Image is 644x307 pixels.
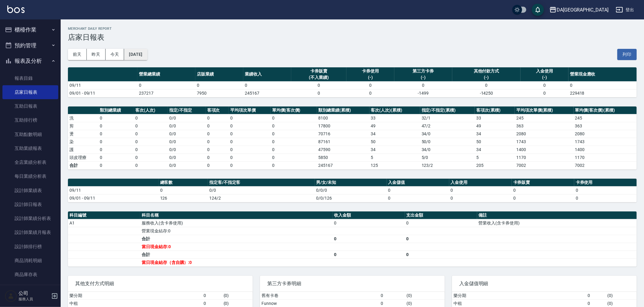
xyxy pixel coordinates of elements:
[229,153,271,161] td: 0
[515,130,574,138] td: 2080
[2,197,58,211] a: 設計師日報表
[521,89,568,97] td: 0
[271,138,317,146] td: 0
[317,106,369,114] th: 類別總業績(累積)
[346,89,394,97] td: 0
[2,85,58,99] a: 店家日報表
[387,186,449,194] td: 0
[208,179,315,187] th: 指定客/不指定客
[557,6,609,14] div: DA[GEOGRAPHIC_DATA]
[317,130,369,138] td: 70716
[206,161,229,169] td: 0
[98,161,134,169] td: 0
[315,194,387,202] td: 0/0/126
[547,4,611,16] button: DA[GEOGRAPHIC_DATA]
[68,106,637,170] table: a dense table
[68,292,202,300] td: 樂分期
[168,114,206,122] td: 0 / 0
[475,146,515,153] td: 34
[291,81,346,89] td: 0
[452,292,586,300] td: 樂分期
[68,219,140,227] td: A1
[346,81,394,89] td: 0
[317,122,369,130] td: 17800
[574,106,637,114] th: 單均價(客次價)(累積)
[2,71,58,85] a: 報表目錄
[420,114,475,122] td: 32 / 1
[459,281,629,287] span: 入金儲值明細
[369,138,420,146] td: 50
[267,281,437,287] span: 第三方卡券明細
[2,141,58,155] a: 互助業績報表
[206,106,229,114] th: 客項次
[574,122,637,130] td: 363
[420,153,475,161] td: 5 / 0
[68,114,98,122] td: 洗
[140,251,332,258] td: 合計
[140,235,332,243] td: 合計
[515,106,574,114] th: 平均項次單價(累積)
[369,114,420,122] td: 33
[206,130,229,138] td: 0
[515,153,574,161] td: 1170
[159,179,208,187] th: 總客數
[229,114,271,122] td: 0
[475,161,515,169] td: 205
[394,81,452,89] td: 0
[2,254,58,268] a: 商品消耗明細
[475,106,515,114] th: 客項次(累積)
[98,106,134,114] th: 類別總業績
[260,292,379,300] td: 舊有卡卷
[68,130,98,138] td: 燙
[449,179,512,187] th: 入金使用
[208,186,315,194] td: 0/0
[19,290,49,296] h5: 公司
[229,122,271,130] td: 0
[315,186,387,194] td: 0/0/0
[134,138,168,146] td: 0
[168,130,206,138] td: 0 / 0
[512,186,574,194] td: 0
[19,296,49,302] p: 服務人員
[606,292,637,300] td: ( 0 )
[452,89,521,97] td: -14250
[449,194,512,202] td: 0
[134,122,168,130] td: 0
[405,211,477,219] th: 支出金額
[396,68,451,74] div: 第三方卡券
[449,186,512,194] td: 0
[87,49,106,60] button: 昨天
[333,211,405,219] th: 收入金額
[140,227,332,235] td: 營業現金結存:0
[317,161,369,169] td: 245167
[134,106,168,114] th: 客次(人次)
[68,211,140,219] th: 科目編號
[75,281,245,287] span: 其他支付方式明細
[2,22,58,38] button: 櫃檯作業
[613,4,637,15] button: 登出
[568,67,637,82] th: 營業現金應收
[243,67,291,82] th: 業績收入
[137,89,195,97] td: 237217
[512,179,574,187] th: 卡券販賣
[98,146,134,153] td: 0
[195,67,243,82] th: 店販業績
[68,49,87,60] button: 前天
[68,89,137,97] td: 09/01 - 09/11
[379,292,405,300] td: 0
[229,106,271,114] th: 平均項次單價
[405,292,445,300] td: ( 0 )
[168,146,206,153] td: 0 / 0
[2,225,58,239] a: 設計師業績月報表
[2,113,58,127] a: 互助排行榜
[243,89,291,97] td: 245167
[68,67,637,97] table: a dense table
[515,161,574,169] td: 7002
[369,146,420,153] td: 34
[140,258,332,266] td: 當日現金結存（含自購）:0
[574,146,637,153] td: 1400
[420,161,475,169] td: 123/2
[574,114,637,122] td: 245
[206,138,229,146] td: 0
[405,251,477,258] td: 0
